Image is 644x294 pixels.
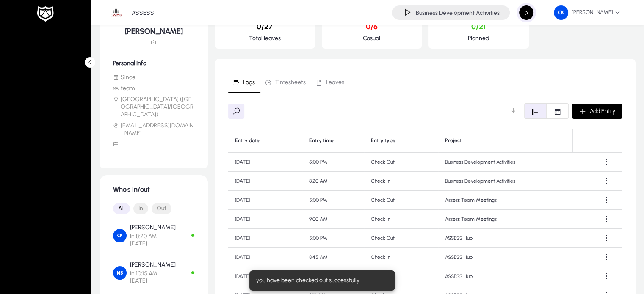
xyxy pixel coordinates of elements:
[275,80,306,85] span: Timesheets
[364,153,438,172] td: Check Out
[572,104,622,119] button: Add Entry
[364,191,438,210] td: Check Out
[302,129,364,153] th: Entry time
[113,60,194,67] h6: Personal Info
[113,229,127,242] img: Carine Khajatourian
[311,72,350,93] a: Leaves
[364,267,438,286] td: Check Out
[435,35,522,42] p: Planned
[445,137,462,144] div: Project
[249,270,392,291] div: you have been checked out successfully
[130,270,176,284] span: In 10:15 AM [DATE]
[590,107,615,115] span: Add Entry
[547,5,627,20] button: [PERSON_NAME]
[302,172,364,191] td: 8:20 AM
[108,5,124,21] img: 1.png
[113,85,194,92] li: team
[438,267,573,286] td: ASSESS Hub
[132,9,154,16] p: ASSESS
[235,137,260,144] div: Entry date
[371,137,431,144] div: Entry type
[228,191,302,210] td: [DATE]
[260,72,311,93] a: Timesheets
[364,210,438,229] td: Check In
[235,137,295,144] div: Entry date
[364,248,438,267] td: Check In
[302,153,364,172] td: 5:00 PM
[445,137,566,144] div: Project
[243,80,255,85] span: Logs
[554,5,568,20] img: 41.png
[438,248,573,267] td: ASSESS Hub
[221,22,308,31] p: 0/27
[302,210,364,229] td: 9:00 AM
[438,210,573,229] td: Assess Team Meetings
[228,267,302,286] td: [DATE]
[113,200,194,217] mat-button-toggle-group: Font Style
[113,122,194,137] li: [EMAIL_ADDRESS][DOMAIN_NAME]
[113,266,127,280] img: Mahmoud Bashandy
[326,80,344,85] span: Leaves
[133,203,148,214] button: In
[302,191,364,210] td: 5:00 PM
[113,96,194,118] li: [GEOGRAPHIC_DATA] ([GEOGRAPHIC_DATA]/[GEOGRAPHIC_DATA])
[221,35,308,42] p: Total leaves
[228,72,260,93] a: Logs
[329,22,415,31] p: 0/6
[329,35,415,42] p: Casual
[524,103,569,119] mat-button-toggle-group: Font Style
[371,137,395,144] div: Entry type
[228,229,302,248] td: [DATE]
[113,203,130,214] button: All
[302,229,364,248] td: 5:00 PM
[416,9,500,16] h4: Business Development Activities
[228,153,302,172] td: [DATE]
[364,229,438,248] td: Check Out
[438,153,573,172] td: Business Development Activities
[152,203,171,214] button: Out
[130,224,176,231] p: [PERSON_NAME]
[228,248,302,267] td: [DATE]
[113,185,194,193] h1: Who's In/out
[113,27,194,36] h5: [PERSON_NAME]
[438,229,573,248] td: ASSESS Hub
[130,233,176,247] span: In 8:20 AM [DATE]
[130,261,176,268] p: [PERSON_NAME]
[554,5,620,20] span: [PERSON_NAME]
[228,172,302,191] td: [DATE]
[302,248,364,267] td: 8:45 AM
[364,172,438,191] td: Check In
[228,210,302,229] td: [DATE]
[438,172,573,191] td: Business Development Activities
[435,22,522,31] p: 0/21
[438,191,573,210] td: Assess Team Meetings
[113,74,194,81] li: Since
[35,5,56,23] img: white-logo.png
